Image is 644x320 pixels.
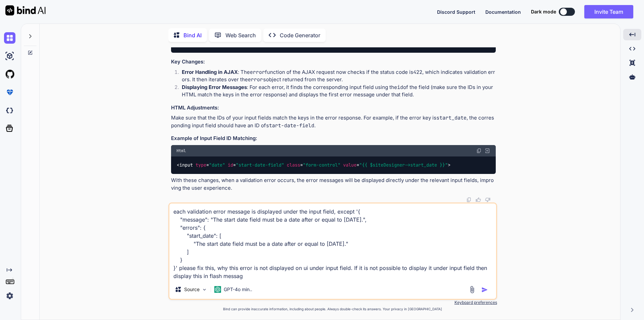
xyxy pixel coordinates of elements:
[228,162,233,168] span: id
[225,31,256,39] p: Web Search
[171,114,496,129] p: Make sure that the IDs of your input fields match the keys in the error response. For example, if...
[476,148,482,153] img: copy
[182,84,247,90] strong: Displaying Error Messages
[476,197,481,202] img: like
[176,148,186,153] span: Html
[481,286,488,293] img: icon
[184,286,200,293] p: Source
[4,87,15,98] img: premium
[466,197,472,202] img: copy
[169,203,496,280] textarea: each validation error message is displayed under the input field, except '{ "message": "The start...
[168,307,497,312] p: Bind can provide inaccurate information, including about people. Always double-check its answers....
[196,162,206,168] span: type
[4,290,15,302] img: settings
[179,162,193,168] span: input
[209,162,225,168] span: "date"
[171,135,496,142] h3: Example of Input Field ID Matching:
[287,162,300,168] span: class
[266,122,314,129] code: start-date-field
[182,68,496,84] p: : The function of the AJAX request now checks if the status code is , which indicates validation ...
[171,104,496,112] h3: HTML Adjustments:
[182,69,238,75] strong: Error Handling in AJAX
[343,162,357,168] span: value
[5,5,46,15] img: Bind AI
[4,68,15,80] img: githubLight
[413,69,422,76] code: 422
[182,84,496,99] p: : For each error, it finds the corresponding input field using the of the field (make sure the ID...
[485,9,521,15] span: Documentation
[584,5,633,18] button: Invite Team
[214,286,221,293] img: GPT-4o mini
[168,300,497,305] p: Keyboard preferences
[436,115,467,121] code: start_date
[183,31,202,39] p: Bind AI
[250,69,265,76] code: error
[248,76,266,83] code: errors
[177,162,450,168] span: < = = = = >
[303,162,340,168] span: "form-control"
[224,286,252,293] p: GPT-4o min..
[236,162,284,168] span: "start-date-field"
[359,162,448,168] span: "{{ $siteDesigner->start_date }}"
[4,50,15,62] img: ai-studio
[437,9,475,15] span: Discord Support
[202,287,207,292] img: Pick Models
[531,8,556,15] span: Dark mode
[4,105,15,116] img: darkCloudIdeIcon
[280,31,320,39] p: Code Generator
[485,197,490,202] img: dislike
[397,84,403,91] code: id
[171,58,496,66] h3: Key Changes:
[437,8,475,15] button: Discord Support
[4,32,15,44] img: chat
[171,177,496,192] p: With these changes, when a validation error occurs, the error messages will be displayed directly...
[485,8,521,15] button: Documentation
[468,286,476,293] img: attachment
[484,148,490,154] img: Open in Browser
